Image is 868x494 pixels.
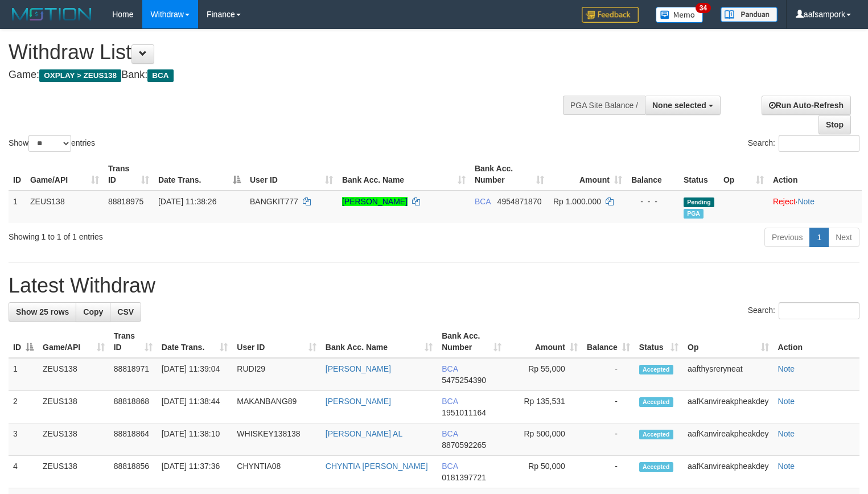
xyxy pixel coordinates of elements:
[245,158,338,191] th: User ID: activate to sort column ascending
[582,423,635,456] td: -
[778,397,795,406] a: Note
[582,358,635,391] td: -
[582,391,635,423] td: -
[437,326,506,358] th: Bank Acc. Number: activate to sort column ascending
[721,7,778,22] img: panduan.png
[9,326,38,358] th: ID: activate to sort column descending
[639,430,673,439] span: Accepted
[684,197,714,207] span: Pending
[157,391,233,423] td: [DATE] 11:38:44
[442,408,486,417] span: Copy 1951011164 to clipboard
[683,391,773,423] td: aafKanvireakpheakdey
[26,191,104,223] td: ZEUS138
[582,7,639,23] img: Feedback.jpg
[683,423,773,456] td: aafKanvireakpheakdey
[157,423,233,456] td: [DATE] 11:38:10
[342,197,408,206] a: [PERSON_NAME]
[109,358,157,391] td: 88818971
[26,158,104,191] th: Game/API: activate to sort column ascending
[9,227,353,242] div: Showing 1 to 1 of 1 entries
[778,364,795,373] a: Note
[563,96,645,115] div: PGA Site Balance /
[104,158,154,191] th: Trans ID: activate to sort column ascending
[582,456,635,488] td: -
[809,228,829,247] a: 1
[9,69,567,81] h4: Game: Bank:
[109,456,157,488] td: 88818856
[506,391,582,423] td: Rp 135,531
[442,473,486,482] span: Copy 0181397721 to clipboard
[9,6,95,23] img: MOTION_logo.png
[506,358,582,391] td: Rp 55,000
[39,69,121,82] span: OXPLAY > ZEUS138
[117,307,134,316] span: CSV
[38,358,109,391] td: ZEUS138
[639,397,673,407] span: Accepted
[656,7,704,23] img: Button%20Memo.svg
[326,364,391,373] a: [PERSON_NAME]
[38,391,109,423] td: ZEUS138
[154,158,245,191] th: Date Trans.: activate to sort column descending
[475,197,491,206] span: BCA
[774,326,859,358] th: Action
[250,197,298,206] span: BANGKIT777
[582,326,635,358] th: Balance: activate to sort column ascending
[549,158,627,191] th: Amount: activate to sort column ascending
[768,191,862,223] td: ·
[9,358,38,391] td: 1
[157,456,233,488] td: [DATE] 11:37:36
[76,302,110,322] a: Copy
[158,197,216,206] span: [DATE] 11:38:26
[326,462,428,471] a: CHYNTIA [PERSON_NAME]
[748,302,859,319] label: Search:
[635,326,683,358] th: Status: activate to sort column ascending
[779,302,859,319] input: Search:
[773,197,796,206] a: Reject
[232,358,321,391] td: RUDI29
[762,96,851,115] a: Run Auto-Refresh
[631,196,674,207] div: - - -
[442,397,458,406] span: BCA
[764,228,810,247] a: Previous
[768,158,862,191] th: Action
[147,69,173,82] span: BCA
[442,441,486,450] span: Copy 8870592265 to clipboard
[232,391,321,423] td: MAKANBANG89
[16,307,69,316] span: Show 25 rows
[652,101,706,110] span: None selected
[506,423,582,456] td: Rp 500,000
[679,158,719,191] th: Status
[470,158,549,191] th: Bank Acc. Number: activate to sort column ascending
[83,307,103,316] span: Copy
[442,462,458,471] span: BCA
[696,3,711,13] span: 34
[9,274,859,297] h1: Latest Withdraw
[553,197,601,206] span: Rp 1.000.000
[442,364,458,373] span: BCA
[818,115,851,134] a: Stop
[627,158,679,191] th: Balance
[9,41,567,64] h1: Withdraw List
[639,462,673,472] span: Accepted
[38,326,109,358] th: Game/API: activate to sort column ascending
[28,135,71,152] select: Showentries
[232,423,321,456] td: WHISKEY138138
[442,376,486,385] span: Copy 5475254390 to clipboard
[778,429,795,438] a: Note
[338,158,470,191] th: Bank Acc. Name: activate to sort column ascending
[778,462,795,471] a: Note
[683,326,773,358] th: Op: activate to sort column ascending
[442,429,458,438] span: BCA
[110,302,141,322] a: CSV
[779,135,859,152] input: Search:
[797,197,814,206] a: Note
[9,302,76,322] a: Show 25 rows
[321,326,437,358] th: Bank Acc. Name: activate to sort column ascending
[109,391,157,423] td: 88818868
[639,365,673,374] span: Accepted
[157,358,233,391] td: [DATE] 11:39:04
[506,456,582,488] td: Rp 50,000
[157,326,233,358] th: Date Trans.: activate to sort column ascending
[684,209,704,219] span: Marked by aafsolysreylen
[683,358,773,391] td: aafthysreryneat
